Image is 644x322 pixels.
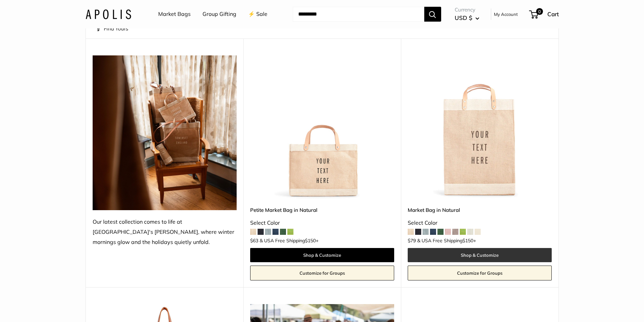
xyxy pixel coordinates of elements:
[260,238,318,243] span: & USA Free Shipping +
[455,5,479,15] span: Currency
[248,9,267,19] a: ⚡️ Sale
[424,7,441,22] button: Search
[455,14,472,21] span: USD $
[408,218,552,228] div: Select Color
[293,7,424,22] input: Search...
[408,55,552,199] img: Market Bag in Natural
[250,238,258,244] span: $63
[250,248,394,262] a: Shop & Customize
[408,206,552,214] a: Market Bag in Natural
[93,217,237,247] div: Our latest collection comes to life at [GEOGRAPHIC_DATA]'s [PERSON_NAME], where winter mornings g...
[305,238,316,244] span: $150
[547,10,559,18] span: Cart
[250,218,394,228] div: Select Color
[93,55,237,210] img: Our latest collection comes to life at UK's Estelle Manor, where winter mornings glow and the hol...
[86,9,131,19] img: Apolis
[96,24,128,33] button: Find Yours
[408,238,416,244] span: $79
[408,248,552,262] a: Shop & Customize
[455,13,479,23] button: USD $
[408,55,552,199] a: Market Bag in NaturalMarket Bag in Natural
[494,10,518,18] a: My Account
[530,9,559,20] a: 0 Cart
[462,238,473,244] span: $150
[408,266,552,280] a: Customize for Groups
[202,9,236,19] a: Group Gifting
[250,55,394,199] img: Petite Market Bag in Natural
[417,238,476,243] span: & USA Free Shipping +
[250,206,394,214] a: Petite Market Bag in Natural
[536,8,543,15] span: 0
[158,9,191,19] a: Market Bags
[250,55,394,199] a: Petite Market Bag in NaturalPetite Market Bag in Natural
[250,266,394,280] a: Customize for Groups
